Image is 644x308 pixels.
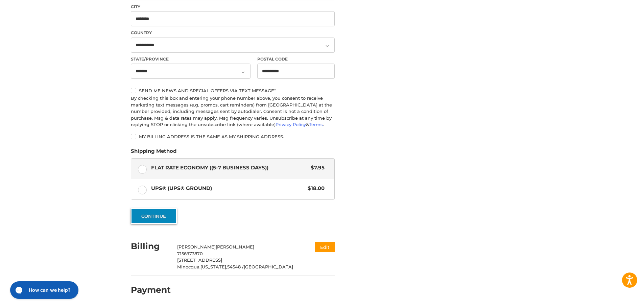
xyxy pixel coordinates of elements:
span: Flat Rate Economy ((5-7 Business Days)) [151,164,308,172]
span: 7156973870 [177,251,203,256]
span: [PERSON_NAME] [177,244,216,250]
label: Postal Code [257,56,335,62]
div: By checking this box and entering your phone number above, you consent to receive marketing text ... [131,95,335,128]
span: [STREET_ADDRESS] [177,257,222,263]
h2: Payment [131,285,171,295]
span: Minocqua, [177,264,200,269]
span: $7.95 [307,164,325,172]
label: Send me news and special offers via text message* [131,88,335,93]
label: Country [131,30,335,36]
span: [US_STATE], [200,264,227,269]
span: 54548 / [227,264,244,269]
h2: Billing [131,241,170,252]
label: My billing address is the same as my shipping address. [131,134,335,139]
legend: Shipping Method [131,147,176,158]
button: Edit [315,242,335,252]
iframe: Gorgias live chat messenger [7,279,80,301]
span: $18.00 [304,185,325,192]
span: [PERSON_NAME] [216,244,254,250]
button: Continue [131,208,177,224]
label: City [131,4,335,10]
a: Privacy Policy [276,122,306,127]
span: [GEOGRAPHIC_DATA] [244,264,293,269]
a: Terms [309,122,323,127]
span: UPS® (UPS® Ground) [151,185,305,192]
label: State/Province [131,56,251,62]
